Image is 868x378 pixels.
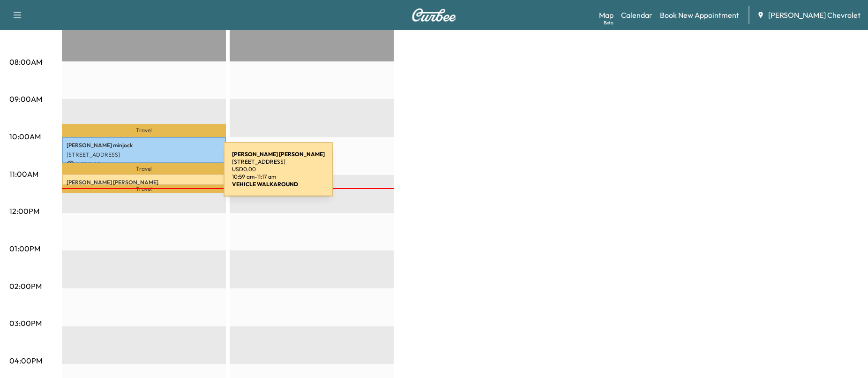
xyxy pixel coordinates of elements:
[67,179,221,186] p: [PERSON_NAME] [PERSON_NAME]
[660,9,739,21] a: Book New Appointment
[9,168,38,180] p: 11:00AM
[599,9,614,21] a: MapBeta
[67,142,221,149] p: [PERSON_NAME] minjock
[768,9,861,21] span: [PERSON_NAME] Chevrolet
[9,205,39,217] p: 12:00PM
[621,9,652,21] a: Calendar
[62,185,226,193] p: Travel
[62,124,226,137] p: Travel
[9,243,40,254] p: 01:00PM
[67,160,221,169] p: USD 0.00
[9,93,42,105] p: 09:00AM
[62,163,226,174] p: Travel
[9,131,41,142] p: 10:00AM
[604,19,614,26] div: Beta
[67,151,221,159] p: [STREET_ADDRESS]
[9,56,42,68] p: 08:00AM
[9,280,42,292] p: 02:00PM
[412,8,456,22] img: Curbee Logo
[9,355,42,366] p: 04:00PM
[9,318,42,329] p: 03:00PM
